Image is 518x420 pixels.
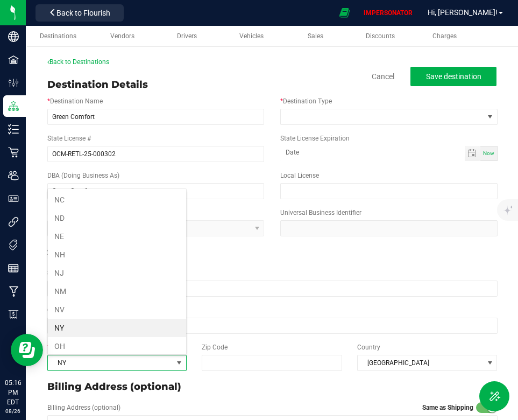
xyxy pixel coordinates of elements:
[47,245,498,260] p: Shipping Address
[8,170,19,181] inline-svg: Users
[48,246,186,264] li: NH
[432,32,457,40] span: Charges
[202,342,228,352] label: Zip Code
[8,124,19,135] inline-svg: Inventory
[280,208,361,218] label: Universal Business Identifier
[11,334,43,366] iframe: Resource center
[366,32,395,40] span: Discounts
[465,146,480,161] span: Toggle calendar
[8,309,19,320] inline-svg: Billing
[357,342,380,352] label: Country
[8,31,19,42] inline-svg: Company
[177,32,197,40] span: Drivers
[48,355,173,370] span: NY
[280,96,332,106] label: Destination Type
[280,134,350,143] label: State License Expiration
[48,209,186,227] li: ND
[47,96,103,106] label: Destination Name
[359,8,417,18] p: IMPERSONATOR
[280,146,464,159] input: Date
[308,32,323,40] span: Sales
[8,147,19,158] inline-svg: Retail
[8,263,19,274] inline-svg: Reports
[48,264,186,282] li: NJ
[48,319,186,337] li: NY
[48,191,186,209] li: NC
[8,286,19,297] inline-svg: Manufacturing
[280,171,319,180] label: Local License
[8,216,19,227] inline-svg: Integrations
[410,67,496,86] button: Save destination
[110,32,134,40] span: Vendors
[8,240,19,250] inline-svg: Tags
[483,150,494,156] span: Now
[47,78,148,92] div: Destination Details
[48,300,186,319] li: NV
[47,380,498,394] p: Billing Address (optional)
[56,9,110,17] span: Back to Flourish
[48,337,186,355] li: OH
[47,58,109,66] a: Back to Destinations
[47,171,119,180] label: DBA (Doing Business As)
[8,78,19,88] inline-svg: Configuration
[358,355,483,370] span: [GEOGRAPHIC_DATA]
[47,134,91,143] label: State License #
[8,193,19,204] inline-svg: User Roles
[422,403,473,412] label: Same as Shipping
[5,378,21,407] p: 05:16 PM EDT
[8,101,19,111] inline-svg: Distribution
[36,4,124,22] button: Back to Flourish
[48,282,186,300] li: NM
[332,2,357,23] span: Open Ecommerce Menu
[479,381,509,411] button: Toggle Menu
[239,32,264,40] span: Vehicles
[8,54,19,65] inline-svg: Facilities
[48,227,186,246] li: NE
[426,72,481,81] span: Save destination
[372,71,394,82] a: Cancel
[47,403,120,412] label: Billing Address (optional)
[5,407,21,415] p: 08/26
[428,8,498,17] span: Hi, [PERSON_NAME]!
[40,32,76,40] span: Destinations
